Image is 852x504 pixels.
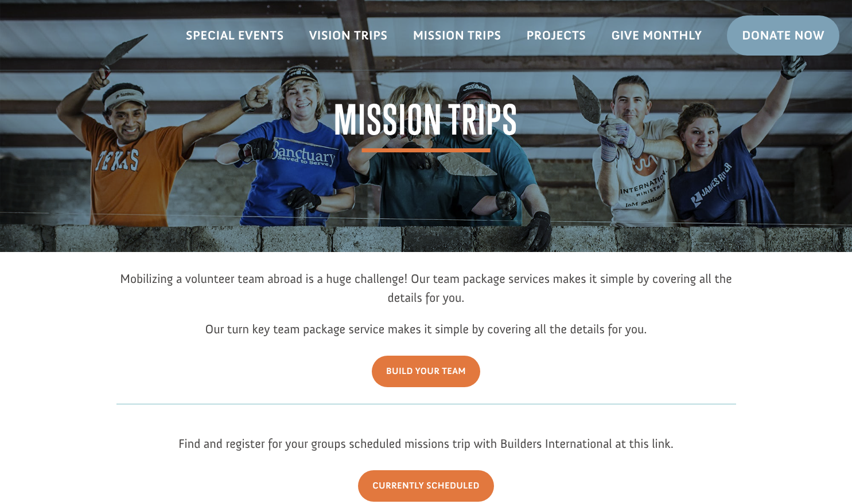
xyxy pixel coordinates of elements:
[358,470,494,502] a: Currently Scheduled
[400,19,514,52] a: Mission Trips
[120,271,732,305] span: Mobilizing a volunteer team abroad is a huge challenge! Our team package services makes it simple...
[514,19,599,52] a: Projects
[598,19,714,52] a: Give Monthly
[178,436,674,451] span: Find and register for your groups scheduled missions trip with Builders International at this link.
[727,15,839,56] a: Donate Now
[334,100,518,152] span: Mission Trips
[173,19,297,52] a: Special Events
[297,19,400,52] a: Vision Trips
[372,356,480,387] a: Build Your Team
[205,321,647,337] span: Our turn key team package service makes it simple by covering all the details for you.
